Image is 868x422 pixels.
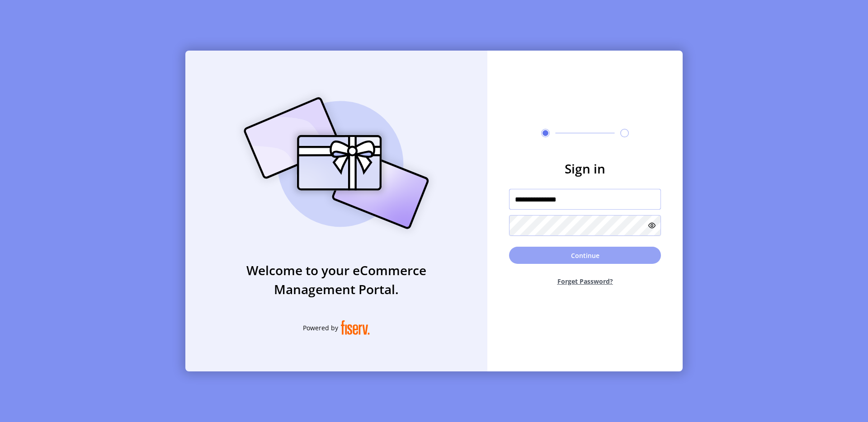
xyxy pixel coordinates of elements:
button: Forget Password? [509,269,661,293]
span: Powered by [303,323,338,333]
button: Continue [509,247,661,264]
h3: Sign in [509,159,661,178]
h3: Welcome to your eCommerce Management Portal. [185,261,487,299]
img: card_Illustration.svg [230,87,443,239]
